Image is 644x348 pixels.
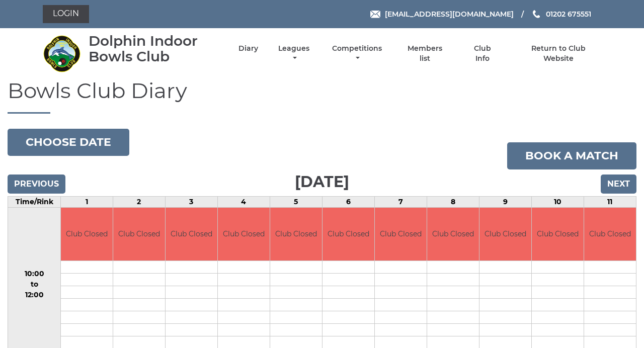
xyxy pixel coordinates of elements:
[8,197,61,208] td: Time/Rink
[584,197,636,208] td: 11
[323,208,374,260] td: Club Closed
[427,208,479,260] td: Club Closed
[584,208,636,260] td: Club Closed
[113,197,165,208] td: 2
[238,44,258,53] a: Diary
[43,5,89,23] a: Login
[546,10,591,19] span: 01202 675551
[370,9,514,20] a: Email [EMAIL_ADDRESS][DOMAIN_NAME]
[276,44,312,63] a: Leagues
[533,10,540,18] img: Phone us
[466,44,499,63] a: Club Info
[61,197,113,208] td: 1
[166,208,217,260] td: Club Closed
[61,208,113,260] td: Club Closed
[427,197,479,208] td: 8
[43,35,80,72] img: Dolphin Indoor Bowls Club
[270,208,322,260] td: Club Closed
[218,208,270,260] td: Club Closed
[322,197,374,208] td: 6
[8,175,65,194] input: Previous
[385,10,514,19] span: [EMAIL_ADDRESS][DOMAIN_NAME]
[370,11,380,18] img: Email
[8,79,636,114] h1: Bowls Club Diary
[507,142,636,169] a: Book a match
[374,197,427,208] td: 7
[531,9,591,20] a: Phone us 01202 675551
[8,129,129,156] button: Choose date
[375,208,427,260] td: Club Closed
[531,197,584,208] td: 10
[601,175,636,194] input: Next
[532,208,584,260] td: Club Closed
[479,208,531,260] td: Club Closed
[402,44,448,63] a: Members list
[165,197,217,208] td: 3
[89,33,221,64] div: Dolphin Indoor Bowls Club
[270,197,322,208] td: 5
[516,44,601,63] a: Return to Club Website
[479,197,531,208] td: 9
[217,197,270,208] td: 4
[113,208,165,260] td: Club Closed
[330,44,384,63] a: Competitions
